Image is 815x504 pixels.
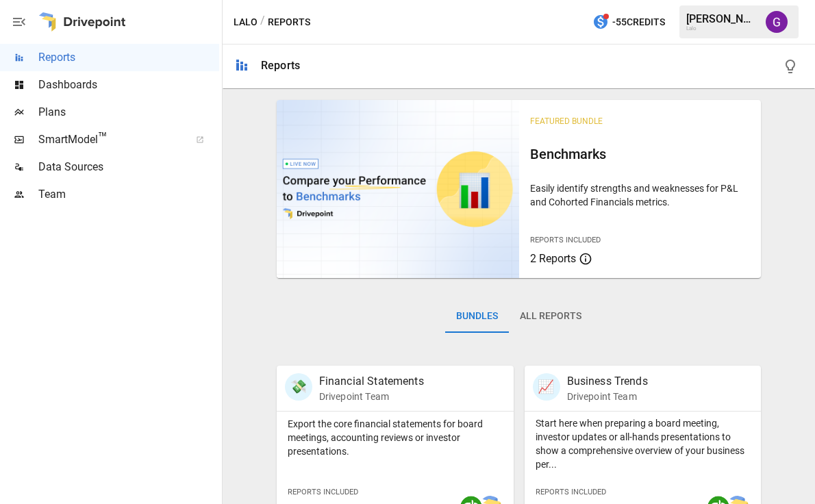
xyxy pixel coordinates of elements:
span: Reports Included [530,236,601,244]
span: -55 Credits [612,14,665,31]
p: Export the core financial statements for board meetings, accounting reviews or investor presentat... [288,417,503,458]
div: Lalo [686,25,757,32]
button: Lalo [234,14,258,31]
span: SmartModel [38,131,181,148]
span: Featured Bundle [530,116,603,126]
img: video thumbnail [277,100,519,278]
div: 📈 [533,373,560,401]
div: / [260,14,265,31]
span: Plans [38,104,219,121]
span: Dashboards [38,77,219,93]
div: [PERSON_NAME] [686,12,757,25]
span: ™ [98,129,108,147]
button: All Reports [509,300,592,333]
p: Easily identify strengths and weaknesses for P&L and Cohorted Financials metrics. [530,181,751,209]
span: Data Sources [38,159,219,175]
button: Bundles [445,300,509,333]
span: Reports Included [536,488,606,496]
p: Drivepoint Team [319,390,424,403]
h6: Benchmarks [530,143,751,165]
p: Drivepoint Team [567,390,648,403]
span: Team [38,186,219,203]
img: Greg Davidson [766,11,788,33]
p: Start here when preparing a board meeting, investor updates or all-hands presentations to show a ... [536,416,751,471]
button: -55Credits [587,10,670,35]
span: Reports Included [288,488,358,496]
div: 💸 [285,373,312,401]
span: 2 Reports [530,252,576,265]
p: Business Trends [567,373,648,390]
p: Financial Statements [319,373,424,390]
button: Greg Davidson [757,3,796,41]
span: Reports [38,49,219,66]
div: Reports [261,59,300,72]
